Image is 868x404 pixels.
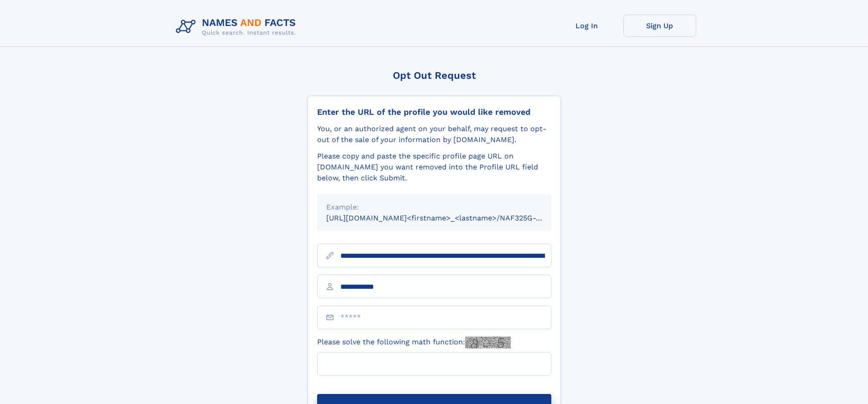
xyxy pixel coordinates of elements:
div: Example: [326,202,542,213]
div: You, or an authorized agent on your behalf, may request to opt-out of the sale of your informatio... [317,123,551,145]
div: Opt Out Request [308,70,561,81]
label: Please solve the following math function: [317,337,511,348]
div: Please copy and paste the specific profile page URL on [DOMAIN_NAME] you want removed into the Pr... [317,151,551,184]
small: [URL][DOMAIN_NAME]<firstname>_<lastname>/NAF325G-xxxxxxxx [326,214,569,222]
a: Sign Up [623,15,696,37]
div: Enter the URL of the profile you would like removed [317,107,551,117]
a: Log In [550,15,623,37]
img: Logo Names and Facts [172,15,303,39]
